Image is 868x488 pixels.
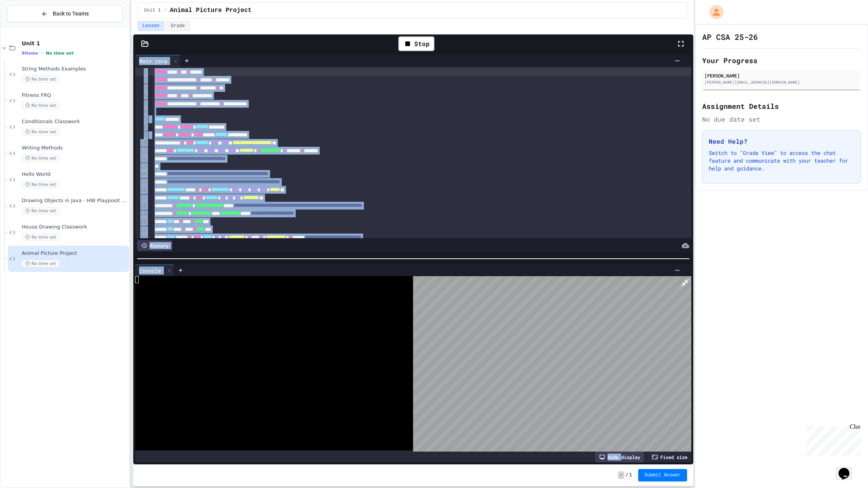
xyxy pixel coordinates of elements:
[148,116,152,122] span: Fold line
[22,119,127,125] span: Conditionals Classwork
[135,92,148,100] div: 4
[701,3,725,21] div: My Account
[702,115,861,124] div: No due date set
[704,79,859,85] div: [PERSON_NAME][EMAIL_ADDRESS][DOMAIN_NAME]
[138,21,164,31] button: Lesson
[135,266,165,275] div: Console
[22,51,38,56] span: 8 items
[22,76,60,83] span: No time set
[148,132,152,138] span: Fold line
[22,145,127,151] span: Writing Methods
[41,50,43,56] span: •
[22,250,127,257] span: Animal Picture Project
[638,469,687,481] button: Submit Answer
[135,131,148,139] div: 9
[135,170,148,178] div: 14
[135,147,148,155] div: 11
[135,100,148,108] div: 5
[22,181,60,188] span: No time set
[702,31,758,42] h1: AP CSA 25-26
[135,194,148,202] div: 17
[135,210,148,218] div: 19
[22,198,127,204] span: Drawing Objects in Java - HW Playposit Code
[135,57,171,65] div: Main.java
[618,471,624,479] span: -
[135,123,148,131] div: 8
[135,179,148,186] div: 15
[709,149,854,172] p: Switch to "Grade View" to access the chat feature and communicate with your teacher for help and ...
[629,472,632,478] span: 1
[22,234,60,241] span: No time set
[22,40,127,47] span: Unit 1
[135,108,148,115] div: 6
[135,139,148,147] div: 10
[135,55,181,67] div: Main.java
[702,101,861,112] h2: Assignment Details
[135,265,174,276] div: Console
[53,10,89,18] span: Back to Teams
[137,240,172,251] div: History
[648,452,691,462] div: Fixed size
[804,423,860,456] iframe: chat widget
[644,472,681,478] span: Submit Answer
[135,186,148,194] div: 16
[835,457,860,480] iframe: chat widget
[595,452,644,462] div: Hide display
[22,224,127,230] span: House Drawing Classwork
[135,76,148,84] div: 2
[709,137,854,146] h3: Need Help?
[135,202,148,210] div: 18
[164,7,167,14] span: /
[22,207,60,215] span: No time set
[22,260,60,267] span: No time set
[704,72,859,79] div: [PERSON_NAME]
[135,218,148,226] div: 20
[702,55,861,66] h2: Your Progress
[135,155,148,163] div: 12
[22,102,60,109] span: No time set
[22,128,60,136] span: No time set
[22,171,127,178] span: Hello World
[144,7,161,14] span: Unit 1
[170,6,251,15] span: Animal Picture Project
[135,234,148,242] div: 22
[135,226,148,234] div: 21
[3,3,53,49] div: Chat with us now!Close
[166,21,190,31] button: Grade
[398,36,434,51] div: Stop
[135,163,148,171] div: 13
[135,115,148,123] div: 7
[135,68,148,76] div: 1
[626,472,629,478] span: /
[22,92,127,99] span: Fitness FRQ
[22,155,60,162] span: No time set
[7,5,123,22] button: Back to Teams
[46,51,74,56] span: No time set
[22,66,127,72] span: String Methods Examples
[135,84,148,92] div: 3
